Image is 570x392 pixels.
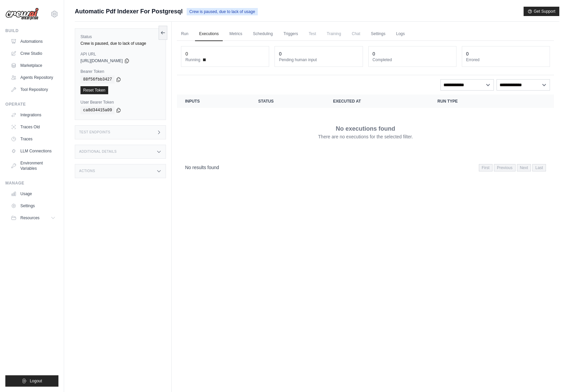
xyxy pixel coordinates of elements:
[177,95,250,108] th: Inputs
[279,57,358,62] dt: Pending human input
[80,34,160,39] label: Status
[8,84,58,95] a: Tool Repository
[250,95,325,108] th: Status
[177,27,192,41] a: Run
[20,215,39,221] span: Resources
[80,69,160,74] label: Bearer Token
[305,27,320,40] span: Test
[30,378,42,384] span: Logout
[177,159,554,176] nav: Pagination
[187,8,258,15] span: Crew is paused, due to lack of usage
[367,27,389,41] a: Settings
[8,213,58,223] button: Resources
[75,7,183,16] span: Automatic Pdf Indexer For Postgresql
[8,48,58,59] a: Crew Studio
[177,95,554,176] section: Crew executions table
[479,164,493,171] span: First
[5,375,58,387] button: Logout
[466,57,546,62] dt: Errored
[5,8,39,20] img: Logo
[524,7,559,16] button: Get Support
[517,164,531,171] span: Next
[8,158,58,174] a: Environment Variables
[8,122,58,132] a: Traces Old
[429,95,516,108] th: Run Type
[479,164,546,171] nav: Pagination
[80,100,160,105] label: User Bearer Token
[5,180,58,186] div: Manage
[8,201,58,211] a: Settings
[279,27,302,41] a: Triggers
[8,36,58,47] a: Automations
[348,27,364,40] span: Chat is not available until the deployment is complete
[225,27,246,41] a: Metrics
[323,27,345,40] span: Training is not available until the deployment is complete
[79,150,117,154] h3: Additional Details
[8,134,58,144] a: Traces
[80,86,108,94] a: Reset Token
[8,60,58,71] a: Marketplace
[532,164,546,171] span: Last
[279,50,281,57] div: 0
[195,27,223,41] a: Executions
[373,50,375,57] div: 0
[318,133,413,140] p: There are no executions for the selected filter.
[325,95,429,108] th: Executed at
[8,72,58,83] a: Agents Repository
[185,57,200,62] span: Running
[80,58,123,63] span: [URL][DOMAIN_NAME]
[185,164,219,171] p: No results found
[8,110,58,120] a: Integrations
[8,146,58,156] a: LLM Connections
[80,51,160,57] label: API URL
[80,106,115,114] code: ca8d34415a09
[466,50,469,57] div: 0
[392,27,409,41] a: Logs
[80,76,115,84] code: 88f56fbb3427
[5,102,58,107] div: Operate
[79,130,111,134] h3: Test Endpoints
[80,41,160,46] div: Crew is paused, due to lack of usage
[373,57,452,62] dt: Completed
[79,169,95,173] h3: Actions
[185,50,188,57] div: 0
[494,164,516,171] span: Previous
[249,27,277,41] a: Scheduling
[8,188,58,199] a: Usage
[336,124,395,133] p: No executions found
[5,28,58,33] div: Build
